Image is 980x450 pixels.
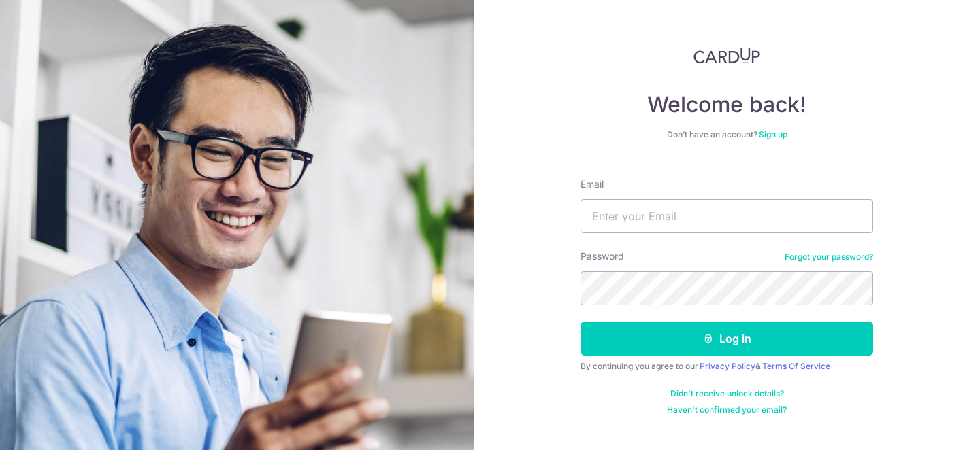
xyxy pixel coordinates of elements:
[581,249,624,263] label: Password
[581,129,873,140] div: Don’t have an account?
[693,48,760,64] img: CardUp Logo
[759,129,787,139] a: Sign up
[581,361,873,372] div: By continuing you agree to our &
[785,252,873,262] a: Forgot your password?
[700,361,755,371] a: Privacy Policy
[667,404,787,415] a: Haven't confirmed your email?
[670,388,784,399] a: Didn't receive unlock details?
[581,322,873,356] button: Log in
[581,91,873,118] h4: Welcome back!
[581,177,604,191] label: Email
[581,199,873,233] input: Enter your Email
[762,361,830,371] a: Terms Of Service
